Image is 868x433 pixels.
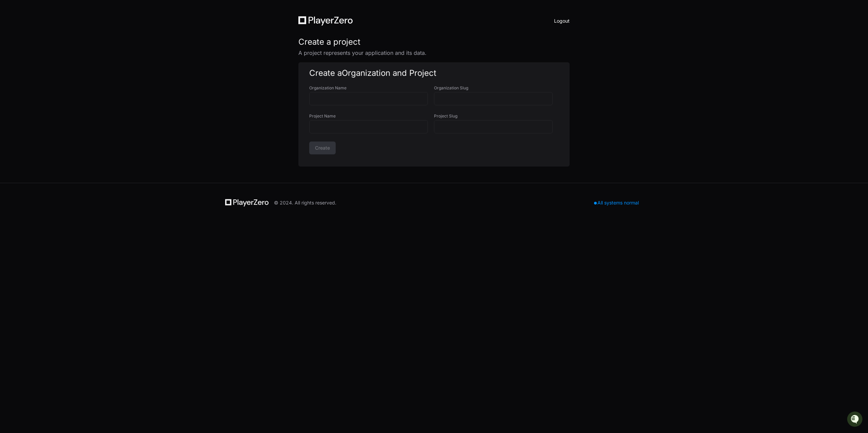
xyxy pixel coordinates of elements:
[23,50,111,57] div: Start new chat
[7,7,20,20] img: PlayerZero
[23,57,86,63] div: We're available if you need us!
[67,71,82,76] span: Pylon
[342,68,436,78] span: Organization and Project
[274,199,336,206] div: © 2024. All rights reserved.
[434,113,559,119] label: Project Slug
[554,16,570,26] button: Logout
[7,27,123,38] div: Welcome
[309,113,434,119] label: Project Name
[48,71,82,76] a: Powered byPylon
[309,68,559,79] h1: Create a
[434,85,559,91] label: Organization Slug
[7,50,19,63] img: 1756235613930-3d25f9e4-fa56-45dd-b3ad-e072dfbd1548
[590,198,643,208] div: All systems normal
[298,37,570,47] h1: Create a project
[846,411,865,429] iframe: Open customer support
[309,85,434,91] label: Organization Name
[298,49,570,57] p: A project represents your application and its data.
[115,52,123,61] button: Start new chat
